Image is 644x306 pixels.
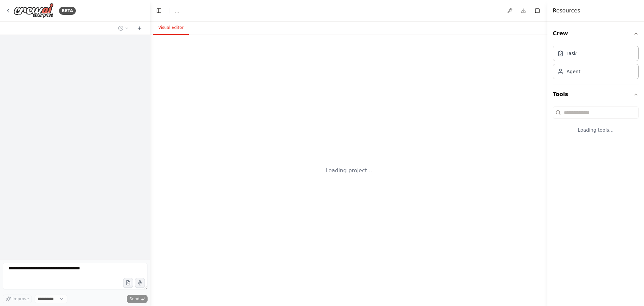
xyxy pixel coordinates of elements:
[135,278,145,288] button: Click to speak your automation idea
[12,296,29,302] span: Improve
[123,278,133,288] button: Upload files
[553,104,639,144] div: Tools
[553,43,639,85] div: Crew
[127,295,148,303] button: Send
[59,7,76,15] div: BETA
[175,7,179,14] nav: breadcrumb
[115,24,131,32] button: Switch to previous chat
[553,24,639,43] button: Crew
[326,167,372,175] div: Loading project...
[175,7,179,14] span: ...
[153,21,189,35] button: Visual Editor
[567,68,580,75] div: Agent
[553,7,580,15] h4: Resources
[567,50,577,57] div: Task
[3,295,32,303] button: Improve
[553,121,639,139] div: Loading tools...
[553,85,639,104] button: Tools
[129,296,140,302] span: Send
[533,6,542,15] button: Hide right sidebar
[154,6,164,15] button: Hide left sidebar
[134,24,145,32] button: Start a new chat
[13,3,54,18] img: Logo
